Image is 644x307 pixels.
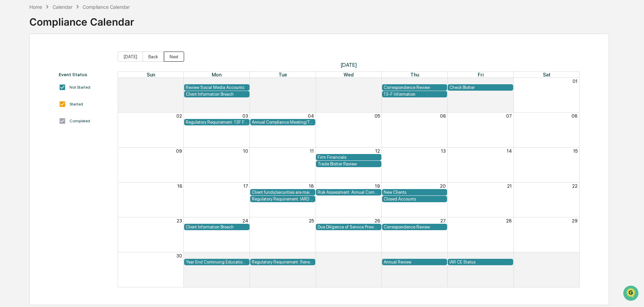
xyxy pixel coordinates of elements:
div: Correspondence Review [384,85,446,90]
div: Client Information Breach [186,92,248,97]
button: 02 [176,113,182,119]
div: Client funds/securities are maintained with a Qualified Custodian [252,190,314,195]
button: 22 [572,183,578,189]
div: Calendar [53,4,72,10]
button: 27 [440,218,446,223]
button: 27 [243,79,248,84]
div: Started [69,102,83,106]
div: Not Started [69,85,90,90]
button: 07 [506,113,512,119]
div: Compliance Calendar [29,10,134,28]
button: 09 [176,148,182,154]
div: Compliance Calendar [83,4,130,10]
span: Fri [478,72,484,78]
button: 11 [310,148,314,154]
button: 28 [506,218,512,223]
div: Risk Assessment: Annual Compliance Meeting [318,190,380,195]
button: 13 [441,148,446,154]
button: 01 [243,253,248,258]
button: Next [164,52,184,62]
button: 23 [177,218,182,223]
span: Data Lookup [13,98,42,104]
button: 03 [374,253,380,258]
button: 28 [308,79,314,84]
a: 🗄️Attestations [46,82,86,94]
button: 31 [507,79,512,84]
span: Preclearance [13,85,43,92]
button: 04 [308,113,314,119]
button: 30 [176,253,182,258]
button: 29 [572,218,578,223]
a: 🖐️Preclearance [4,82,46,94]
button: 30 [440,79,446,84]
div: New Clients [384,190,446,195]
button: 19 [375,183,380,189]
div: 🗄️ [49,86,54,91]
div: Annual Compliance Meeting/Training [252,120,314,125]
div: We're available if you need us! [23,58,85,64]
span: [DATE] [118,62,580,68]
div: Regulatory Requirement: IARD Preliminary Renewal Statement [252,196,314,202]
button: 20 [440,183,446,189]
div: Due Diligence of Service Providers and, if Applicable, any Sub-Advisers [318,224,380,229]
div: Year End Continuing Education (CE) Report [186,259,248,265]
button: 04 [440,253,446,258]
a: Powered byPylon [48,114,82,119]
div: Event Status [59,72,111,77]
div: Annual Review [384,259,446,265]
button: 05 [506,253,512,258]
span: Pylon [67,114,82,119]
div: Regulatory Requirement: Renewal Fees [252,259,314,265]
button: 10 [243,148,248,154]
button: 16 [177,183,182,189]
span: Sun [147,72,155,78]
button: 15 [573,148,578,154]
iframe: Open customer support [622,285,641,303]
button: 08 [572,113,578,119]
button: Back [143,52,164,62]
button: 12 [375,148,380,154]
button: 24 [242,218,248,223]
span: Tue [279,72,287,78]
div: 🔎 [7,98,12,104]
button: 29 [374,79,380,84]
button: 26 [177,79,182,84]
button: Start new chat [115,54,123,62]
button: 25 [309,218,314,223]
button: 18 [309,183,314,189]
div: Client Information Breach [186,224,248,229]
button: 01 [573,79,578,84]
button: 05 [375,113,380,119]
button: 03 [242,113,248,119]
button: 14 [507,148,512,154]
div: Review Social Media Accounts [186,85,248,90]
span: Wed [344,72,354,78]
button: [DATE] [118,52,143,62]
a: 🔎Data Lookup [4,95,45,107]
button: 17 [243,183,248,189]
span: Thu [410,72,419,78]
div: Month View [118,71,580,287]
img: 1746055101610-c473b297-6a78-478c-a979-82029cc54cd1 [7,52,19,64]
button: 21 [507,183,512,189]
div: Closed Accounts [384,196,446,202]
div: Correspondence Review [384,224,446,229]
button: 02 [308,253,314,258]
div: IAR CE Status [449,259,511,265]
input: Clear [18,31,111,38]
div: Trade Blotter Review [318,161,380,166]
span: Attestations [56,85,84,92]
div: 🖐️ [7,86,12,91]
div: Start new chat [23,52,111,58]
p: How can we help? [7,14,123,25]
div: Firm Financials [318,155,380,160]
div: 13-F Information [384,92,446,97]
button: 06 [572,253,578,258]
span: Mon [212,72,222,78]
div: Check Blotter [449,85,511,90]
button: 06 [440,113,446,119]
span: Sat [543,72,551,78]
div: Completed [69,119,90,123]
